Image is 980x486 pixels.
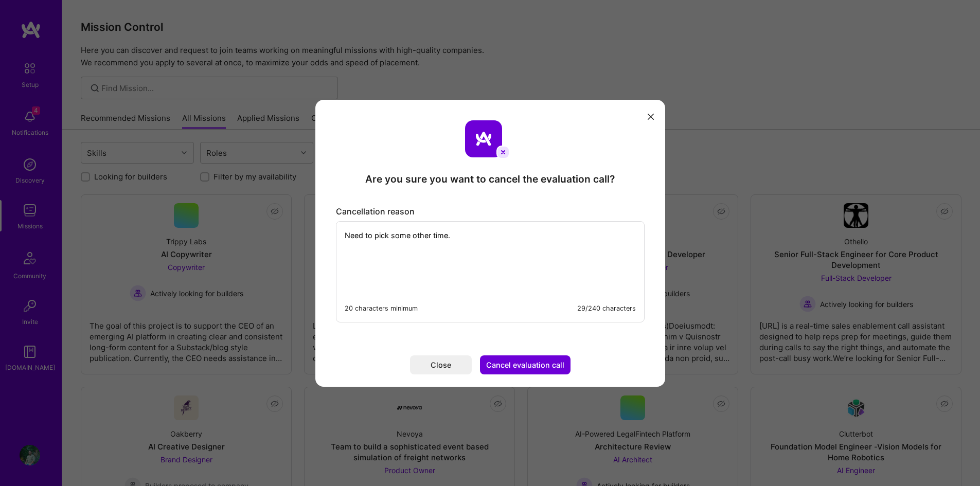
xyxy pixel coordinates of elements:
div: modal [315,100,665,387]
div: Are you sure you want to cancel the evaluation call? [365,172,615,186]
img: aTeam logo [465,120,502,157]
div: 29/240 characters [577,303,636,314]
i: icon Close [648,114,654,120]
textarea: Need to pick some other time. [336,222,644,292]
button: Close [410,355,472,374]
div: 20 characters minimum [345,303,418,314]
button: Cancel evaluation call [480,355,571,374]
img: cancel icon [496,146,510,159]
div: Cancellation reason [336,206,645,217]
